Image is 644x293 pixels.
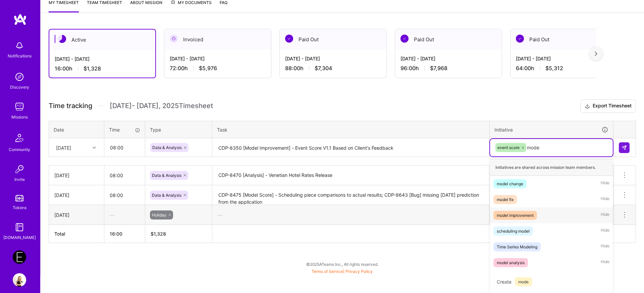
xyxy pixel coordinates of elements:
div: [DATE] [54,192,99,199]
img: Invoiced [170,35,178,43]
span: Data & Analysis [152,173,181,178]
div: 88:00 h [285,65,381,72]
img: Active [58,35,66,43]
span: Hide [601,242,609,251]
div: model change [497,180,523,187]
div: — [212,206,489,224]
span: Hide [601,179,609,188]
div: Paid Out [395,29,502,50]
th: Date [49,121,104,138]
span: | [312,269,373,274]
img: bell [13,39,26,52]
button: Export Timesheet [580,99,636,113]
div: © 2025 ATeams Inc., All rights reserved. [40,256,644,273]
img: Community [11,130,28,146]
div: [DATE] - [DATE] [55,55,150,62]
div: Community [9,146,30,153]
span: Data & Analysis [152,193,181,198]
div: 72:00 h [170,65,266,72]
span: Hide [601,258,609,267]
div: scheduling model [497,228,530,235]
div: Tokens [13,204,26,211]
i: icon Chevron [93,146,96,149]
img: Submit [622,145,627,150]
img: logo [13,13,27,26]
a: Terms of Service [312,269,343,274]
div: — [104,206,145,224]
span: [DATE] - [DATE] , 2025 Timesheet [110,102,213,110]
textarea: CDP-8475 [Model Score] - Scheduling piece comparisons to actual results; CDP-8643 [Bug] missing [... [213,186,489,204]
div: Invoiced [164,29,271,50]
i: icon Download [585,103,590,110]
a: Endeavor: Data Team- 3338DES275 [11,250,28,264]
th: Type [145,121,212,138]
div: Discovery [10,84,29,91]
div: 64:00 h [516,65,612,72]
div: [DATE] [54,211,99,218]
span: $ 1,328 [151,231,166,237]
input: HH:MM [104,166,145,184]
div: Active [49,30,155,50]
div: Invite [14,176,25,183]
span: Hide [601,227,609,236]
th: Total [49,225,104,243]
div: model analysis [497,259,525,266]
div: [DATE] - [DATE] [516,55,612,62]
img: Endeavor: Data Team- 3338DES275 [13,250,26,264]
span: $1,328 [84,65,101,72]
img: discovery [13,70,26,84]
span: $5,312 [545,65,563,72]
img: User Avatar [13,273,26,287]
img: tokens [15,195,23,201]
span: $7,968 [430,65,447,72]
img: Paid Out [516,35,524,43]
span: Time tracking [49,102,92,110]
span: Data & Analysis [152,145,182,150]
div: [DATE] - [DATE] [285,55,381,62]
th: 16:00 [104,225,145,243]
span: Holiday [152,212,166,217]
a: User Avatar [11,273,28,287]
span: event score [497,145,520,150]
div: [DATE] [54,172,99,179]
div: null [619,142,630,153]
div: Notifications [8,52,32,59]
span: $5,976 [199,65,217,72]
input: HH:MM [104,186,145,204]
th: Task [212,121,490,138]
span: Hide [601,195,609,204]
div: Initiatives are shared across mission team members. [490,159,613,176]
span: Hide [601,211,609,220]
div: [DATE] [56,144,71,151]
div: [DATE] - [DATE] [400,55,496,62]
div: Create [493,274,609,290]
textarea: CDP-8350 [Model Improvement] - Event Score V1.1 Based on Client's Feedback [213,139,489,157]
div: Paid Out [511,29,617,50]
div: Time [109,126,140,133]
div: Missions [11,113,28,120]
img: guide book [13,221,26,234]
textarea: CDP-8470 [Analysis] - Venetian Hotel Rates Release [213,166,489,185]
span: mode [515,277,532,286]
div: Time Series Modeling [497,243,537,250]
div: — [490,206,613,224]
div: 96:00 h [400,65,496,72]
a: Privacy Policy [345,269,373,274]
div: Paid Out [280,29,386,50]
img: Invite [13,162,26,176]
img: teamwork [13,100,26,113]
div: model fix [497,196,514,203]
img: Paid Out [400,35,409,43]
div: [DOMAIN_NAME] [3,234,36,241]
img: Paid Out [285,35,293,43]
div: 16:00 h [55,65,150,72]
img: right [595,51,597,56]
div: model improvement [497,212,534,219]
div: [DATE] - [DATE] [170,55,266,62]
input: HH:MM [105,139,145,156]
div: Initiative [494,126,608,134]
span: $7,304 [315,65,332,72]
